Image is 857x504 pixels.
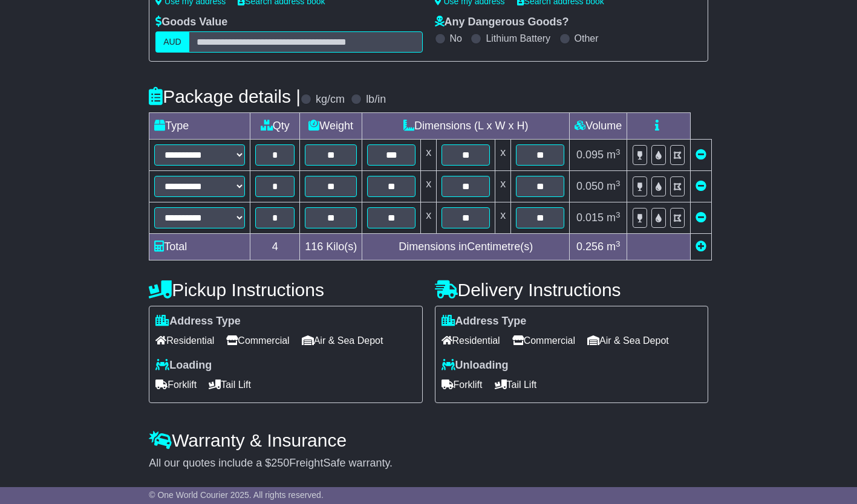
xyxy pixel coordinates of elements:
[149,234,250,260] td: Total
[696,241,706,253] a: Add new item
[450,33,462,44] label: No
[149,86,301,106] h4: Package details |
[155,331,214,350] span: Residential
[226,331,289,350] span: Commercial
[362,234,570,260] td: Dimensions in Centimetre(s)
[149,113,250,140] td: Type
[421,140,437,171] td: x
[442,315,527,328] label: Address Type
[316,93,345,106] label: kg/cm
[696,180,706,192] a: Remove this item
[421,171,437,202] td: x
[300,113,362,140] td: Weight
[616,239,621,248] sup: 3
[149,490,324,500] span: © One World Courier 2025. All rights reserved.
[576,180,604,192] span: 0.050
[512,331,575,350] span: Commercial
[442,331,500,350] span: Residential
[696,149,706,161] a: Remove this item
[495,140,511,171] td: x
[366,93,386,106] label: lb/in
[305,241,323,253] span: 116
[607,149,621,161] span: m
[149,457,708,470] div: All our quotes include a $ FreightSafe warranty.
[435,280,708,300] h4: Delivery Instructions
[209,375,251,394] span: Tail Lift
[575,33,599,44] label: Other
[570,113,627,140] td: Volume
[155,375,197,394] span: Forklift
[607,241,621,253] span: m
[155,315,241,328] label: Address Type
[576,149,604,161] span: 0.095
[250,113,300,140] td: Qty
[421,202,437,234] td: x
[149,430,708,450] h4: Warranty & Insurance
[300,234,362,260] td: Kilo(s)
[576,212,604,224] span: 0.015
[587,331,669,350] span: Air & Sea Depot
[616,210,621,219] sup: 3
[435,16,569,29] label: Any Dangerous Goods?
[495,375,537,394] span: Tail Lift
[302,331,383,350] span: Air & Sea Depot
[149,280,422,300] h4: Pickup Instructions
[271,457,289,469] span: 250
[495,171,511,202] td: x
[250,234,300,260] td: 4
[362,113,570,140] td: Dimensions (L x W x H)
[607,212,621,224] span: m
[616,147,621,157] sup: 3
[696,212,706,224] a: Remove this item
[616,179,621,188] sup: 3
[155,359,212,372] label: Loading
[442,359,509,372] label: Unloading
[155,31,189,53] label: AUD
[486,33,550,44] label: Lithium Battery
[495,202,511,234] td: x
[607,180,621,192] span: m
[442,375,483,394] span: Forklift
[155,16,227,29] label: Goods Value
[576,241,604,253] span: 0.256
